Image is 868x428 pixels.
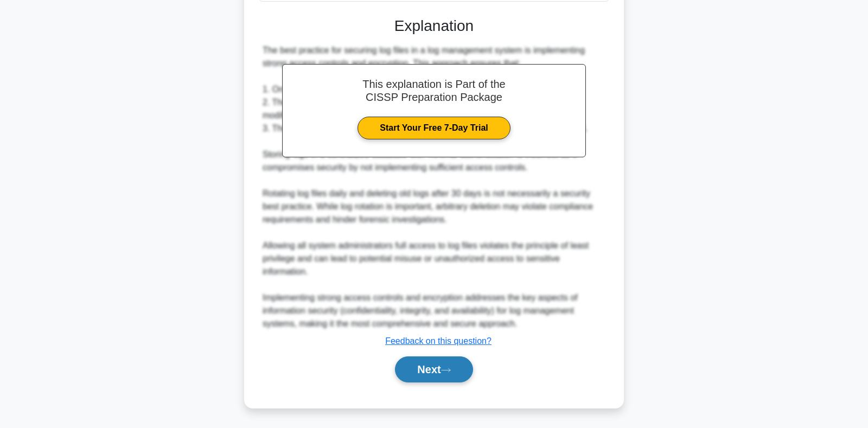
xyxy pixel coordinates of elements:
[385,336,492,346] a: Feedback on this question?
[395,356,473,382] button: Next
[358,117,510,139] a: Start Your Free 7-Day Trial
[263,44,605,330] div: The best practice for securing log files in a log management system is implementing strong access...
[265,17,603,35] h3: Explanation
